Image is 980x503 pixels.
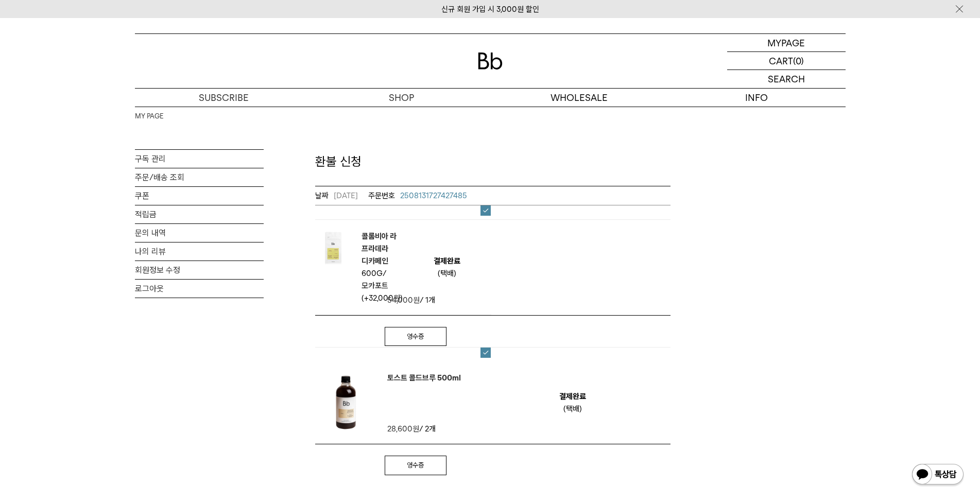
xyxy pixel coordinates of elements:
p: 환불 신청 [315,153,670,170]
p: (0) [793,52,804,70]
a: 나의 리뷰 [135,242,264,261]
a: 로그아웃 [135,280,264,298]
em: 결제완료 [559,390,586,403]
a: 영수증 [385,327,446,346]
a: 적립금 [135,205,264,223]
img: 로고 [478,53,503,70]
a: 회원정보 수정 [135,261,264,279]
em: [DATE] [315,189,358,202]
span: 영수증 [407,461,424,469]
a: 신규 회원 가입 시 3,000원 할인 [441,5,539,14]
a: 토스트 콜드브루 500ml [387,372,461,384]
strong: 28,600원 [387,424,419,433]
a: 2508131727427485 [368,189,467,202]
img: 콜롬비아 라 프라데라 디카페인 [315,230,351,266]
div: (택배) [563,403,582,415]
p: CART [769,52,793,70]
span: 영수증 [407,333,424,340]
a: CART (0) [727,52,846,70]
a: 주문/배송 조회 [135,168,264,186]
span: 모카포트 (+32,000원) [362,281,403,303]
span: 600g [362,269,386,278]
img: 카카오톡 채널 1:1 채팅 버튼 [911,463,965,488]
p: SEARCH [768,70,805,88]
a: 문의 내역 [135,224,264,242]
img: 토스트 콜드브루 500ml [315,372,377,433]
a: MYPAGE [727,34,846,52]
strong: 54,000원 [387,296,420,305]
p: INFO [668,89,846,107]
td: / 1개 [387,294,435,306]
a: 영수증 [385,456,446,475]
p: WHOLESALE [490,89,668,107]
div: (택배) [438,267,456,280]
td: / 2개 [387,423,475,435]
em: 결제완료 [434,255,460,267]
a: MY PAGE [135,111,164,122]
p: MYPAGE [767,34,805,51]
a: 쿠폰 [135,187,264,205]
a: 콜롬비아 라 프라데라 디카페인 [362,230,403,267]
a: SHOP [313,89,490,107]
a: SUBSCRIBE [135,89,313,107]
a: 구독 관리 [135,150,264,168]
span: 2508131727427485 [400,191,467,200]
